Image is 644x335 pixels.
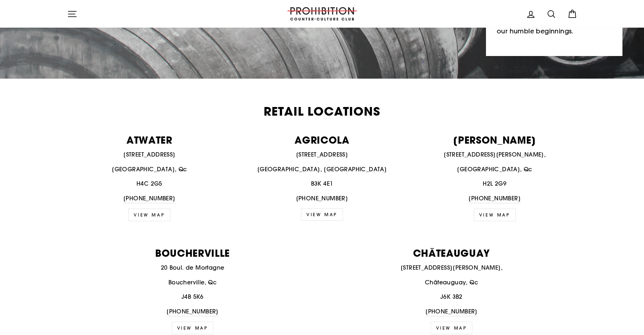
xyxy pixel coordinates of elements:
[67,135,232,145] p: ATWATER
[240,179,404,189] p: B3K 4E1
[301,208,343,221] a: VIEW MAP
[67,106,577,117] h2: Retail Locations
[67,179,232,189] p: H4C 2G5
[326,292,577,302] p: J6K 3B2
[474,209,516,221] a: view map
[67,278,318,287] p: Boucherville, Qc
[326,248,577,258] p: CHÂTEAUGUAY
[67,292,318,302] p: J4B 5K6
[123,194,176,204] a: [PHONE_NUMBER]
[67,165,232,174] p: [GEOGRAPHIC_DATA], Qc
[240,150,404,159] p: [STREET_ADDRESS]
[128,209,170,221] a: VIEW MAP
[425,307,478,317] a: [PHONE_NUMBER]
[67,248,318,258] p: BOUCHERVILLE
[166,307,219,317] a: [PHONE_NUMBER]
[240,194,404,203] p: [PHONE_NUMBER]
[172,322,214,334] a: view map
[431,322,473,334] a: view map
[67,150,232,159] p: [STREET_ADDRESS]
[468,194,521,204] a: [PHONE_NUMBER]
[412,165,577,174] p: [GEOGRAPHIC_DATA], Qc
[67,263,318,273] p: 20 Boul. de Mortagne
[412,150,577,159] p: [STREET_ADDRESS][PERSON_NAME],
[412,179,577,189] p: H2L 2G9
[326,278,577,287] p: Châteauguay, Qc
[286,7,358,20] img: PROHIBITION COUNTER-CULTURE CLUB
[240,135,404,145] p: AGRICOLA
[240,165,404,174] p: [GEOGRAPHIC_DATA], [GEOGRAPHIC_DATA]
[326,263,577,273] p: [STREET_ADDRESS][PERSON_NAME],
[412,135,577,145] p: [PERSON_NAME]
